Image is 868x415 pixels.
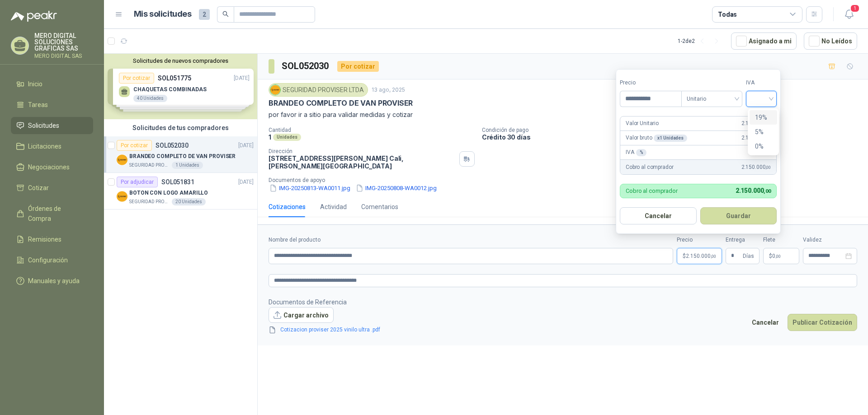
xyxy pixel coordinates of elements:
[769,253,772,259] span: $
[337,61,379,72] div: Por cotizar
[482,127,864,133] p: Condición de pago
[104,119,257,136] div: Solicitudes de tus compradores
[273,134,301,141] div: Unidades
[269,148,456,154] p: Dirección
[743,248,754,264] span: Días
[11,231,93,248] a: Remisiones
[626,148,646,157] p: IVA
[620,79,681,87] label: Precio
[282,59,330,73] h3: SOL052030
[269,154,456,170] p: [STREET_ADDRESS][PERSON_NAME] Cali , [PERSON_NAME][GEOGRAPHIC_DATA]
[269,127,475,133] p: Cantidad
[320,202,347,212] div: Actividad
[11,159,93,176] a: Negociaciones
[775,254,781,259] span: ,00
[677,248,722,264] p: $2.150.000,00
[11,272,93,289] a: Manuales y ayuda
[841,6,857,23] button: 1
[199,9,210,20] span: 2
[11,117,93,134] a: Solicitudes
[803,236,857,244] label: Validez
[626,119,659,128] p: Valor Unitario
[11,179,93,196] a: Cotizar
[626,188,678,194] p: Cobro al comprador
[726,236,759,244] label: Entrega
[747,314,784,331] button: Cancelar
[686,253,716,259] span: 2.150.000
[129,152,236,161] p: BRANDEO COMPLETO DE VAN PROVISER
[28,121,59,131] span: Solicitudes
[238,141,254,150] p: [DATE]
[28,255,68,265] span: Configuración
[755,112,772,122] div: 19%
[269,110,857,120] p: por favor ir a sitio para validar medidas y cotizar
[361,202,398,212] div: Comentarios
[741,134,771,142] span: 2.150.000
[28,162,70,172] span: Negociaciones
[804,33,857,50] button: No Leídos
[117,154,127,165] img: Company Logo
[741,119,771,128] span: 2.150.000
[620,207,697,224] button: Cancelar
[850,4,860,13] span: 1
[11,11,57,22] img: Logo peakr
[238,178,254,187] p: [DATE]
[678,34,724,48] div: 1 - 2 de 2
[156,142,189,149] p: SOL052030
[129,198,170,205] p: SEGURIDAD PROVISER LTDA
[28,204,85,224] span: Órdenes de Compra
[636,149,647,156] div: %
[34,53,93,59] p: MERO DIGITAL SAS
[763,236,799,244] label: Flete
[117,191,127,202] img: Company Logo
[28,79,42,89] span: Inicio
[104,173,257,210] a: Por adjudicarSOL051831[DATE] Company LogoBOTON CON LOGO AMARILLOSEGURIDAD PROVISER LTDA20 Unidades
[34,33,93,51] p: MERO DIGITAL SOLUCIONES GRAFICAS SAS
[11,75,93,93] a: Inicio
[626,134,687,142] p: Valor bruto
[736,187,771,194] span: 2.150.000
[269,183,351,193] button: IMG-20250813-WA0011.jpg
[11,200,93,227] a: Órdenes de Compra
[134,8,192,21] h1: Mis solicitudes
[763,248,799,264] p: $ 0,00
[750,125,777,139] div: 5%
[28,141,61,151] span: Licitaciones
[269,83,368,97] div: SEGURIDAD PROVISER LTDA
[755,127,772,137] div: 5%
[482,133,864,141] p: Crédito 30 días
[104,136,257,173] a: Por cotizarSOL052030[DATE] Company LogoBRANDEO COMPLETO DE VAN PROVISERSEGURIDAD PROVISER LTDA1 U...
[129,162,170,169] p: SEGURIDAD PROVISER LTDA
[711,254,716,259] span: ,00
[28,100,48,110] span: Tareas
[108,57,254,64] button: Solicitudes de nuevos compradores
[172,162,203,169] div: 1 Unidades
[104,54,257,119] div: Solicitudes de nuevos compradoresPor cotizarSOL051775[DATE] CHAQUETAS COMBINADAS40 UnidadesPor co...
[28,276,80,286] span: Manuales y ayuda
[269,133,271,141] p: 1
[654,135,687,142] div: x 1 Unidades
[269,236,673,244] label: Nombre del producto
[700,207,777,224] button: Guardar
[677,236,722,244] label: Precio
[372,86,405,94] p: 13 ago, 2025
[731,33,797,50] button: Asignado a mi
[765,165,771,170] span: ,00
[764,188,771,194] span: ,00
[269,297,395,307] p: Documentos de Referencia
[269,98,413,108] p: BRANDEO COMPLETO DE VAN PROVISER
[277,326,384,334] a: Cotizacion proviser 2025 vinilo ultra .pdf
[11,252,93,269] a: Configuración
[11,96,93,113] a: Tareas
[269,177,864,183] p: Documentos de apoyo
[11,138,93,155] a: Licitaciones
[161,179,194,185] p: SOL051831
[129,189,208,197] p: BOTON CON LOGO AMARILLO
[788,314,857,331] button: Publicar Cotización
[270,85,280,95] img: Company Logo
[750,139,777,154] div: 0%
[718,9,737,19] div: Todas
[626,163,673,172] p: Cobro al comprador
[687,92,737,106] span: Unitario
[28,234,61,244] span: Remisiones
